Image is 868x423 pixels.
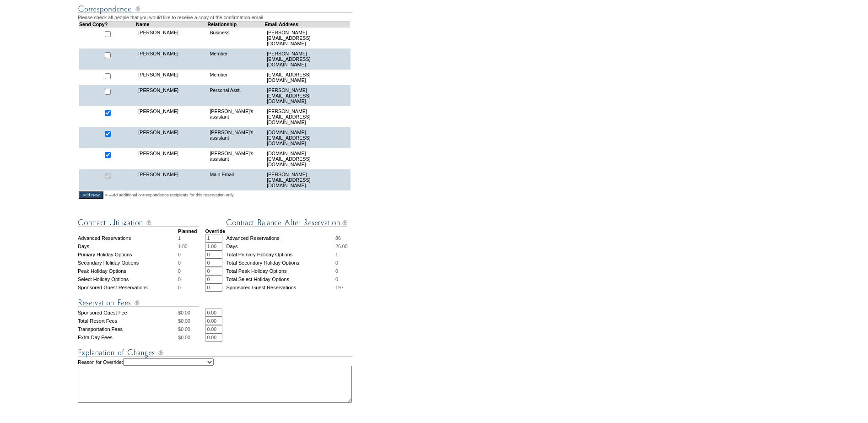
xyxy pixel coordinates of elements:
img: Reservation Fees [78,297,199,309]
td: Personal Asst. [207,85,264,106]
td: Total Secondary Holiday Options [226,259,335,267]
td: Peak Holiday Options [78,267,178,275]
td: [PERSON_NAME][EMAIL_ADDRESS][DOMAIN_NAME] [264,169,350,190]
td: Main Email [207,169,264,190]
td: [PERSON_NAME]'s assistant [207,148,264,169]
td: $ [178,325,205,333]
td: Sponsored Guest Fee [78,309,178,317]
input: Add New [79,191,103,199]
span: 197 [335,285,344,290]
span: 0 [335,260,338,266]
span: 0.00 [181,326,190,332]
td: Select Holiday Options [78,275,178,283]
td: Sponsored Guest Reservations [78,283,178,292]
td: Sponsored Guest Reservations [226,283,335,292]
td: Name [136,21,207,27]
td: Primary Holiday Options [78,250,178,259]
td: [PERSON_NAME] [136,106,207,127]
span: 0.00 [181,318,190,324]
img: Explanation of Changes [78,347,352,358]
span: 0 [178,277,181,282]
td: [DOMAIN_NAME][EMAIL_ADDRESS][DOMAIN_NAME] [264,148,350,169]
td: [PERSON_NAME][EMAIL_ADDRESS][DOMAIN_NAME] [264,85,350,106]
td: Transportation Fees [78,325,178,333]
td: [PERSON_NAME]'s assistant [207,106,264,127]
td: $ [178,309,205,317]
span: 0.00 [181,310,190,315]
td: Member [207,49,264,70]
td: [PERSON_NAME][EMAIL_ADDRESS][DOMAIN_NAME] [264,27,350,49]
span: 0 [335,277,338,282]
td: [PERSON_NAME] [136,70,207,85]
td: Advanced Reservations [226,234,335,242]
td: [PERSON_NAME]'s assistant [207,127,264,148]
span: 1.00 [178,244,188,249]
strong: Override [205,228,225,234]
td: [EMAIL_ADDRESS][DOMAIN_NAME] [264,70,350,85]
td: [PERSON_NAME] [136,169,207,190]
span: 26.00 [335,244,348,249]
td: Days [78,242,178,250]
span: 1 [178,235,181,241]
td: [PERSON_NAME] [136,85,207,106]
span: 0.00 [181,335,190,340]
td: Days [226,242,335,250]
span: <--Add additional correspondence recipients for this reservation only. [105,192,235,198]
span: 0 [178,260,181,266]
td: Total Peak Holiday Options [226,267,335,275]
td: [PERSON_NAME] [136,148,207,169]
td: Total Select Holiday Options [226,275,335,283]
td: [DOMAIN_NAME][EMAIL_ADDRESS][DOMAIN_NAME] [264,127,350,148]
span: 86 [335,235,341,241]
img: Contract Utilization [78,217,199,228]
span: 0 [178,252,181,257]
td: [PERSON_NAME][EMAIL_ADDRESS][DOMAIN_NAME] [264,106,350,127]
td: Send Copy? [79,21,136,27]
img: Contract Balance After Reservation [226,217,347,228]
td: $ [178,333,205,342]
td: Secondary Holiday Options [78,259,178,267]
strong: Planned [178,228,197,234]
span: 0 [178,268,181,274]
td: Member [207,70,264,85]
span: 0 [335,268,338,274]
span: 0 [178,285,181,290]
td: Extra Day Fees [78,333,178,342]
td: Advanced Reservations [78,234,178,242]
span: Please check all people that you would like to receive a copy of the confirmation email. [78,15,264,20]
td: Relationship [207,21,264,27]
td: Business [207,27,264,49]
td: Reason for Override: [78,358,354,403]
td: Email Address [264,21,350,27]
td: [PERSON_NAME] [136,27,207,49]
td: $ [178,317,205,325]
td: Total Primary Holiday Options [226,250,335,259]
td: [PERSON_NAME][EMAIL_ADDRESS][DOMAIN_NAME] [264,49,350,70]
span: 1 [335,252,338,257]
td: Total Resort Fees [78,317,178,325]
td: [PERSON_NAME] [136,49,207,70]
td: [PERSON_NAME] [136,127,207,148]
